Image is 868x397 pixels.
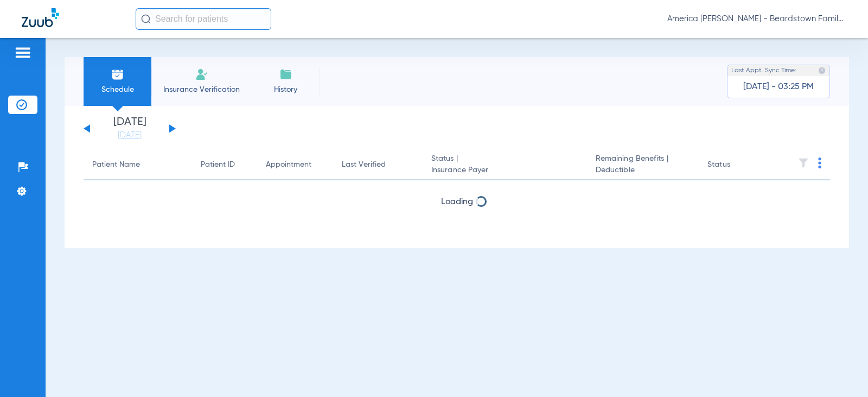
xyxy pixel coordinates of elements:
th: Remaining Benefits | [587,150,699,180]
input: Search for patients [136,8,271,30]
a: [DATE] [97,130,162,141]
div: Appointment [266,159,324,171]
th: Status | [423,150,587,180]
div: Last Verified [342,159,386,171]
span: Last Appt. Sync Time: [731,65,796,76]
div: Appointment [266,159,311,171]
img: group-dot-blue.svg [818,157,821,168]
img: last sync help info [818,67,826,74]
span: Insurance Verification [159,84,244,95]
div: Patient ID [201,159,248,171]
span: Insurance Payer [431,165,578,176]
div: Patient Name [92,159,183,171]
div: Patient Name [92,159,140,171]
li: [DATE] [97,117,162,141]
span: History [260,84,311,95]
div: Last Verified [342,159,414,171]
th: Status [699,150,772,180]
img: Manual Insurance Verification [195,68,208,81]
span: Deductible [596,165,690,176]
span: Schedule [92,84,143,95]
span: Loading [441,198,473,206]
span: America [PERSON_NAME] - Beardstown Family Dental [667,14,846,24]
img: Schedule [111,68,124,81]
img: Zuub Logo [22,8,59,27]
img: filter.svg [798,157,809,168]
span: [DATE] - 03:25 PM [743,81,814,92]
img: History [279,68,292,81]
img: hamburger-icon [14,46,31,59]
img: Search Icon [141,14,151,24]
div: Patient ID [201,159,235,171]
